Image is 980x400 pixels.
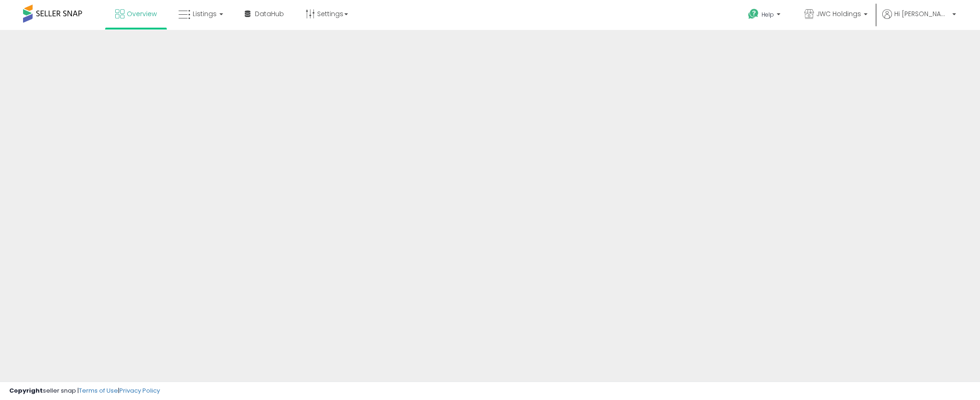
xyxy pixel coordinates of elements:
a: Help [741,1,790,30]
span: Hi [PERSON_NAME] [894,9,950,18]
span: JWC Holdings [816,9,861,18]
span: DataHub [255,9,284,18]
i: Get Help [748,8,759,20]
a: Hi [PERSON_NAME] [882,9,956,30]
a: Privacy Policy [119,386,160,395]
span: Listings [193,9,217,18]
strong: Copyright [9,386,43,395]
span: Help [762,11,774,18]
span: Overview [127,9,157,18]
div: seller snap | | [9,387,160,395]
a: Terms of Use [79,386,118,395]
